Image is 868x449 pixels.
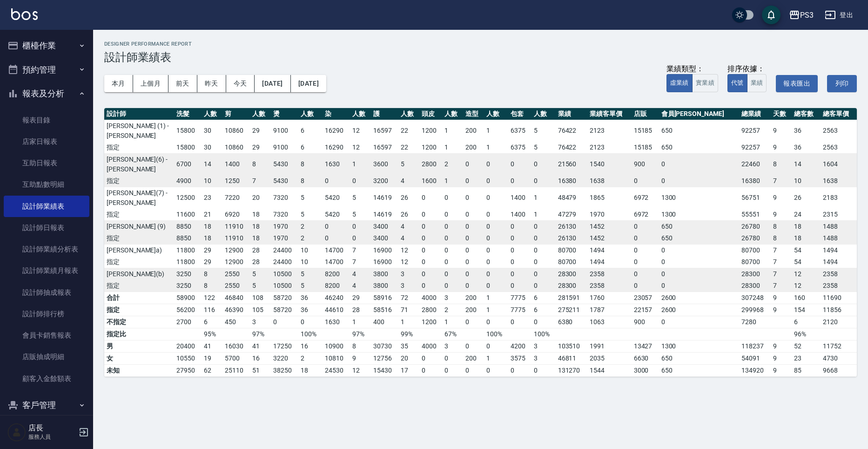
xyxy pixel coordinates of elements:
button: 上個月 [133,75,168,92]
button: 業績 [747,74,767,92]
td: 3200 [371,175,398,187]
td: [PERSON_NAME](7) - [PERSON_NAME] [104,187,174,209]
td: 7 [250,175,271,187]
td: 9100 [271,142,298,154]
a: 店家日報表 [4,131,89,152]
td: 0 [532,244,556,256]
td: 26780 [739,220,771,232]
td: 48479 [556,187,587,209]
button: [DATE] [255,75,290,92]
th: 頭皮 [419,108,443,120]
td: 1638 [587,175,632,187]
td: 1600 [419,175,443,187]
th: 燙 [271,108,298,120]
td: 10 [792,175,820,187]
td: 14 [202,153,222,175]
td: 0 [419,187,443,209]
th: 人數 [350,108,371,120]
td: 16290 [323,120,350,142]
td: 24 [792,209,820,221]
td: 14619 [371,187,398,209]
td: 5430 [271,175,298,187]
td: 8 [771,232,792,245]
td: 9 [771,142,792,154]
button: 虛業績 [666,74,693,92]
a: 互助點數明細 [4,174,89,195]
td: 1400 [508,209,532,221]
td: 0 [508,220,532,232]
td: 24400 [271,244,298,256]
th: 護 [371,108,398,120]
button: PS3 [785,6,817,25]
td: 29 [202,256,222,268]
td: 6972 [632,209,659,221]
td: 0 [463,187,484,209]
td: [PERSON_NAME] (9) [104,220,174,232]
td: 0 [659,244,739,256]
td: 23 [202,187,222,209]
td: [PERSON_NAME] (1) - [PERSON_NAME] [104,120,174,142]
td: 28 [250,244,271,256]
button: 列印 [827,75,857,92]
td: 1 [532,187,556,209]
td: 5 [350,209,371,221]
td: 7320 [271,209,298,221]
td: 12500 [174,187,202,209]
td: 0 [350,232,371,245]
td: 1452 [587,232,632,245]
td: 8 [298,175,323,187]
td: 1300 [659,187,739,209]
td: 16900 [371,244,398,256]
td: 0 [463,153,484,175]
td: 18 [202,232,222,245]
td: 1250 [222,175,250,187]
td: 8850 [174,232,202,245]
td: 1970 [271,232,298,245]
td: 1 [442,175,463,187]
button: [DATE] [291,75,326,92]
td: 0 [632,175,659,187]
td: 0 [484,220,508,232]
td: 0 [484,232,508,245]
td: 10 [298,244,323,256]
a: 設計師業績月報表 [4,260,89,281]
td: 0 [463,175,484,187]
td: 1 [484,142,508,154]
button: 今天 [226,75,255,92]
a: 店販抽成明細 [4,346,89,367]
td: 10860 [222,120,250,142]
td: 5420 [323,187,350,209]
td: 7 [771,175,792,187]
td: 0 [484,175,508,187]
td: 1300 [659,209,739,221]
th: 人數 [442,108,463,120]
td: 18 [792,220,820,232]
th: 會員[PERSON_NAME] [659,108,739,120]
td: 26 [398,187,419,209]
th: 店販 [632,108,659,120]
td: 21560 [556,153,587,175]
td: 5430 [271,153,298,175]
td: 0 [508,244,532,256]
th: 總業績 [739,108,771,120]
a: 設計師業績表 [4,196,89,217]
td: 650 [659,232,739,245]
td: 1452 [587,220,632,232]
td: 16290 [323,142,350,154]
td: 54 [792,244,820,256]
td: 20 [250,187,271,209]
td: 1865 [587,187,632,209]
th: 人數 [298,108,323,120]
td: 26 [792,187,820,209]
td: 9 [771,120,792,142]
td: 8 [298,153,323,175]
button: 報表匯出 [776,75,818,92]
td: 11800 [174,244,202,256]
td: 2800 [419,153,443,175]
td: 0 [323,220,350,232]
td: 1400 [508,187,532,209]
td: 9 [771,187,792,209]
td: 29 [250,142,271,154]
td: 1 [442,120,463,142]
td: 10 [298,256,323,268]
